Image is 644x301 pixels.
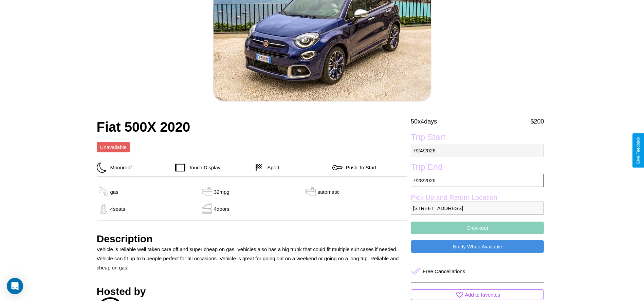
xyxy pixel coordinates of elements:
[411,289,544,300] button: Add to favorites
[465,290,500,299] p: Add to favorites
[411,162,544,174] label: Trip End
[214,204,229,213] p: 4 doors
[97,233,408,245] h3: Description
[317,187,339,196] p: automatic
[110,204,125,213] p: 4 seats
[411,240,544,253] button: Notify When Available
[411,132,544,144] label: Trip Start
[343,163,376,172] p: Push To Start
[411,116,437,127] p: 50 x 4 days
[200,187,214,197] img: gas
[411,144,544,157] p: 7 / 24 / 2026
[423,267,465,276] p: Free Cancellations
[107,163,132,172] p: Moonroof
[97,119,408,135] h2: Fiat 500X 2020
[411,174,544,187] p: 7 / 28 / 2026
[200,204,214,214] img: gas
[97,286,408,297] h3: Hosted by
[7,278,23,294] div: Open Intercom Messenger
[97,204,110,214] img: gas
[214,187,229,196] p: 32 mpg
[97,245,408,272] p: Vehicle is reliable well taken care off and super cheap on gas. Vehicles also has a big trunk tha...
[97,187,110,197] img: gas
[100,143,127,152] p: Unavailable
[411,194,544,202] label: Pick Up and Return Location
[110,187,118,196] p: gas
[530,116,544,127] p: $ 200
[411,222,544,234] button: Checkout
[411,202,544,215] p: [STREET_ADDRESS]
[636,137,641,164] div: Give Feedback
[304,187,317,197] img: gas
[185,163,220,172] p: Touch Display
[264,163,279,172] p: Sport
